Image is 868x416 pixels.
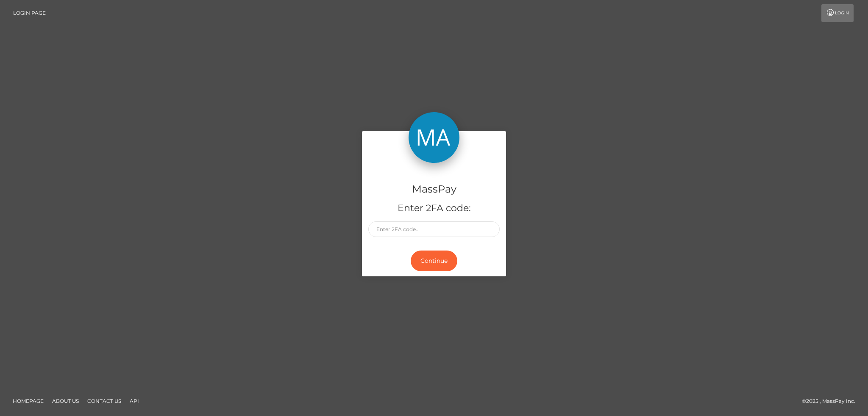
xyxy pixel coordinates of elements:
[368,221,500,237] input: Enter 2FA code..
[13,4,46,22] a: Login Page
[411,251,457,271] button: Continue
[368,202,500,215] h5: Enter 2FA code:
[49,394,82,408] a: About Us
[126,394,142,408] a: API
[84,394,125,408] a: Contact Us
[368,182,500,197] h4: MassPay
[821,4,854,22] a: Login
[9,394,47,408] a: Homepage
[409,112,459,163] img: MassPay
[802,397,862,406] div: © 2025 , MassPay Inc.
